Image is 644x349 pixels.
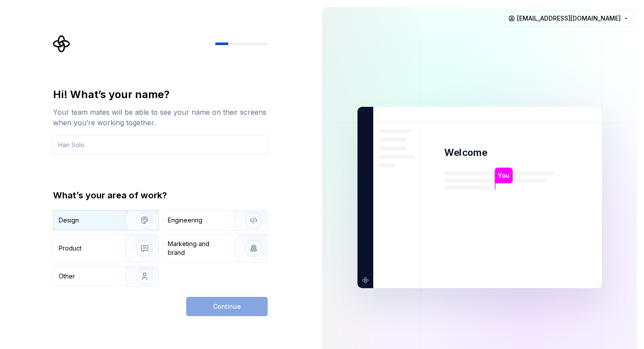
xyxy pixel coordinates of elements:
[498,171,510,180] p: You
[59,216,79,225] div: Design
[59,272,75,281] div: Other
[53,135,268,154] input: Han Solo
[53,88,268,102] div: Hi! What’s your name?
[53,107,268,128] div: Your team mates will be able to see your name on their screens when you’re working together.
[53,189,268,201] div: What’s your area of work?
[517,14,621,23] span: [EMAIL_ADDRESS][DOMAIN_NAME]
[444,146,487,159] p: Welcome
[53,35,71,53] svg: Supernova Logo
[59,244,81,253] div: Product
[504,11,633,26] button: [EMAIL_ADDRESS][DOMAIN_NAME]
[168,216,202,225] div: Engineering
[168,240,227,257] div: Marketing and brand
